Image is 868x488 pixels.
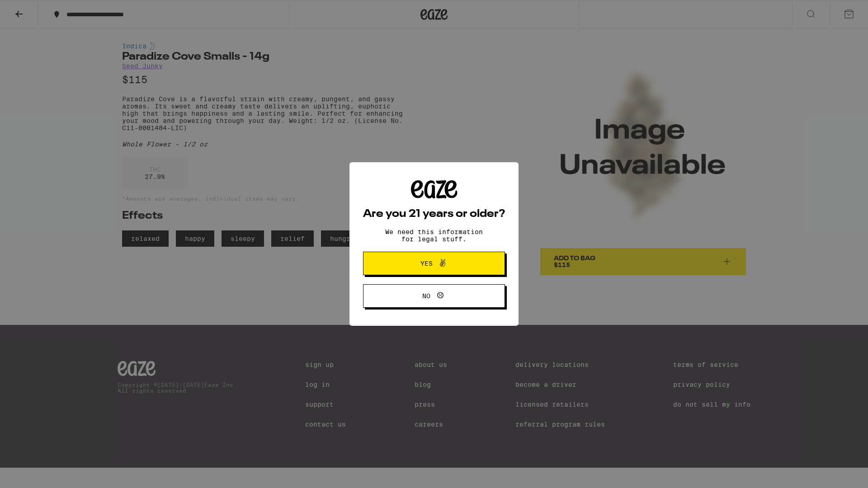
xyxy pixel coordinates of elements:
p: We need this information for legal stuff. [377,228,491,243]
iframe: Opens a widget where you can find more information [811,461,859,483]
button: No [363,284,505,308]
button: Yes [363,252,505,275]
h2: Are you 21 years or older? [363,209,505,220]
span: No [422,293,430,299]
span: Yes [420,260,433,267]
